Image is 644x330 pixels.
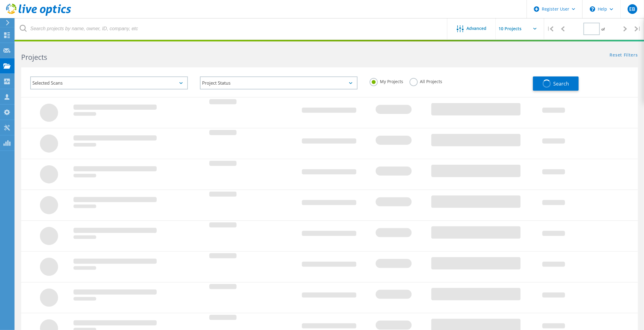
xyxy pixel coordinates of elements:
b: Projects [21,52,47,62]
span: Advanced [467,26,487,31]
a: Reset Filters [610,53,638,58]
span: EB [629,7,635,11]
span: Search [553,80,569,87]
div: Selected Scans [30,76,188,89]
label: All Projects [410,78,443,84]
span: of [601,27,605,32]
label: My Projects [370,78,404,84]
div: Project Status [200,76,358,89]
svg: \n [590,6,595,12]
button: Search [533,76,579,91]
a: Live Optics Dashboard [6,13,71,17]
div: | [544,18,557,40]
input: Search projects by name, owner, ID, company, etc [15,18,448,39]
div: | [632,18,644,40]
